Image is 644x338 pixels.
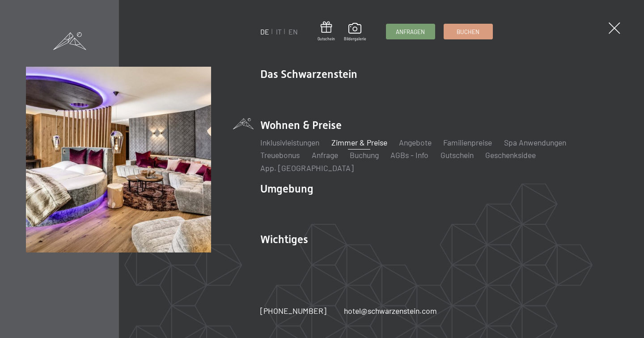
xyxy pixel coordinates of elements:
a: App. [GEOGRAPHIC_DATA] [260,163,354,173]
a: hotel@schwarzenstein.com [344,305,437,317]
a: Bildergalerie [344,23,366,42]
span: Anfragen [396,28,425,36]
a: Gutschein [318,21,335,42]
a: Buchung [350,150,379,160]
a: DE [260,27,269,36]
a: Buchen [444,24,492,39]
a: AGBs - Info [390,150,428,160]
a: Spa Anwendungen [504,137,566,147]
a: EN [288,27,298,36]
span: Gutschein [318,36,335,42]
a: Angebote [399,137,432,147]
span: [PHONE_NUMBER] [260,306,326,316]
a: Zimmer & Preise [331,137,387,147]
a: Anfrage [312,150,338,160]
a: Geschenksidee [485,150,536,160]
a: Anfragen [386,24,435,39]
span: Buchen [457,28,479,36]
a: Familienpreise [443,137,492,147]
a: [PHONE_NUMBER] [260,305,326,317]
a: Inklusivleistungen [260,137,319,147]
span: Bildergalerie [344,36,366,42]
a: IT [276,27,282,36]
a: Gutschein [441,150,474,160]
a: Treuebonus [260,150,300,160]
